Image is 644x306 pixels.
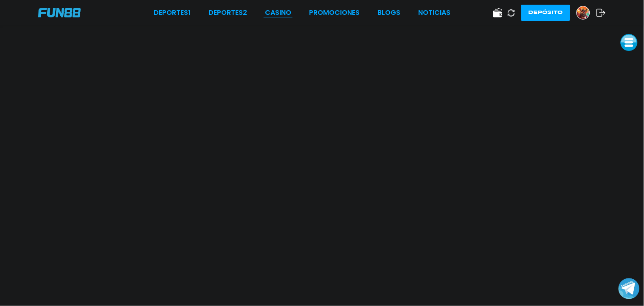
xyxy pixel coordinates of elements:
img: Company Logo [38,8,81,17]
a: Deportes2 [208,8,247,18]
img: Avatar [577,6,590,19]
a: CASINO [265,8,291,18]
a: Avatar [577,6,596,20]
a: NOTICIAS [419,8,451,18]
a: Promociones [309,8,360,18]
button: Depósito [521,5,570,21]
a: Deportes1 [154,8,191,18]
button: Join telegram channel [619,278,640,300]
a: BLOGS [378,8,401,18]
